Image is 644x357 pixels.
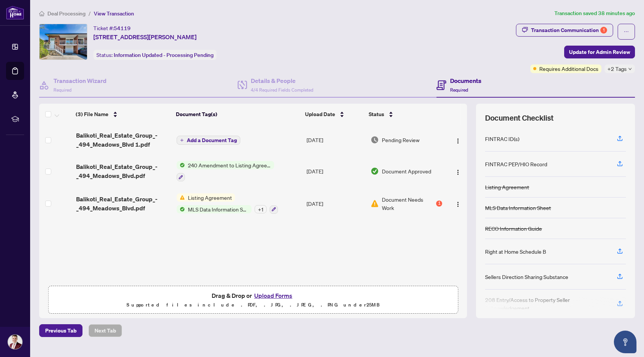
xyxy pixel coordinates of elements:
span: plus [180,138,184,142]
span: 4/4 Required Fields Completed [251,87,313,93]
div: + 1 [255,205,267,213]
button: Upload Forms [252,291,295,300]
span: home [39,11,44,16]
div: 1 [436,201,442,207]
div: Sellers Direction Sharing Substance [485,273,568,281]
div: RECO Information Guide [485,224,542,233]
span: Document Needs Work [382,195,435,212]
div: Transaction Communication [531,24,607,36]
h4: Details & People [251,76,313,85]
td: [DATE] [304,155,368,187]
div: FINTRAC ID(s) [485,135,519,143]
span: Listing Agreement [185,193,235,202]
span: down [628,67,632,71]
button: Logo [452,198,464,210]
td: [DATE] [304,187,368,220]
th: Status [366,104,443,125]
button: Logo [452,134,464,146]
button: Logo [452,165,464,177]
span: 240 Amendment to Listing Agreement - Authority to Offer for Sale Price Change/Extension/Amendment(s) [185,161,274,169]
span: Update for Admin Review [569,46,630,58]
li: / [89,9,91,18]
div: Right at Home Schedule B [485,247,546,256]
button: Previous Tab [39,324,82,337]
img: Document Status [371,136,379,144]
h4: Documents [450,76,481,85]
span: Pending Review [382,136,420,144]
div: 208 Entry/Access to Property Seller Acknowledgement [485,296,608,312]
div: Listing Agreement [485,183,529,191]
button: Add a Document Tag [177,135,240,145]
span: Drag & Drop orUpload FormsSupported files include .PDF, .JPG, .JPEG, .PNG under25MB [49,286,458,314]
span: Balikoti_Real_Estate_Group_-_494_Meadows_Blvd 1.pdf [76,131,171,149]
div: 1 [600,27,607,34]
img: Document Status [371,199,379,208]
img: Status Icon [177,161,185,169]
span: Balikoti_Real_Estate_Group_-_494_Meadows_Blvd.pdf [76,162,171,180]
span: Add a Document Tag [187,138,237,143]
img: IMG-W12401234_1.jpg [40,24,87,60]
span: [STREET_ADDRESS][PERSON_NAME] [93,32,197,41]
th: Document Tag(s) [173,104,302,125]
span: Document Approved [382,167,431,175]
img: Status Icon [177,205,185,213]
img: Profile Icon [8,335,22,349]
img: Logo [455,201,461,207]
button: Status IconListing AgreementStatus IconMLS Data Information Sheet+1 [177,193,278,214]
span: Upload Date [305,110,335,118]
span: +2 Tags [607,64,627,73]
div: Status: [93,50,217,60]
span: Balikoti_Real_Estate_Group_-_494_Meadows_Blvd.pdf [76,195,171,213]
button: Update for Admin Review [564,46,635,58]
span: Drag & Drop or [212,291,295,300]
img: Document Status [371,167,379,175]
button: Open asap [614,331,636,353]
div: MLS Data Information Sheet [485,204,551,212]
img: logo [6,6,24,20]
span: Deal Processing [47,10,85,17]
button: Transaction Communication1 [516,24,613,37]
img: Status Icon [177,193,185,202]
article: Transaction saved 38 minutes ago [554,9,635,18]
td: [DATE] [304,125,368,155]
span: Required [53,87,72,93]
img: Logo [455,138,461,144]
span: View Transaction [94,10,134,17]
th: Upload Date [302,104,366,125]
span: Status [369,110,384,118]
span: Previous Tab [45,325,76,337]
button: Add a Document Tag [177,136,240,145]
span: Information Updated - Processing Pending [114,52,214,58]
span: (3) File Name [76,110,108,118]
span: 54119 [114,25,131,32]
button: Next Tab [89,324,122,337]
h4: Transaction Wizard [53,76,107,85]
span: ellipsis [624,29,629,34]
span: Document Checklist [485,113,554,123]
button: Status Icon240 Amendment to Listing Agreement - Authority to Offer for Sale Price Change/Extensio... [177,161,274,181]
span: Requires Additional Docs [539,64,598,73]
span: Required [450,87,468,93]
th: (3) File Name [73,104,173,125]
span: MLS Data Information Sheet [185,205,252,213]
p: Supported files include .PDF, .JPG, .JPEG, .PNG under 25 MB [53,300,453,310]
img: Logo [455,169,461,175]
div: FINTRAC PEP/HIO Record [485,160,547,168]
div: Ticket #: [93,24,131,32]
